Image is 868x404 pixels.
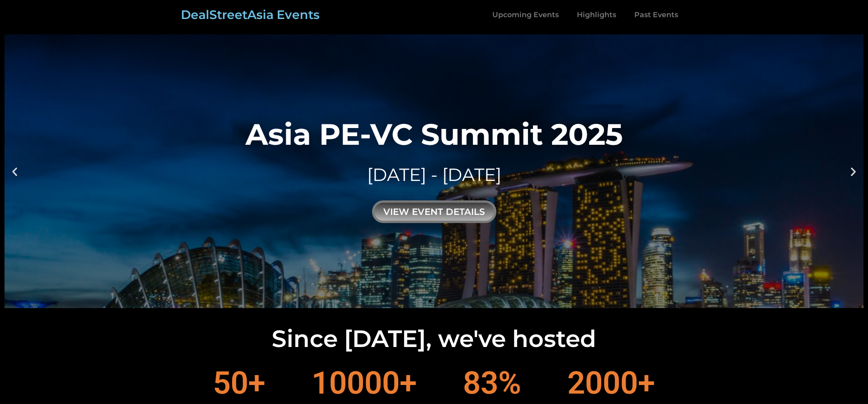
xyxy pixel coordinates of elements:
[9,166,20,177] div: Previous slide
[181,7,320,22] a: DealStreetAsia Events
[5,327,863,351] h2: Since [DATE], we've hosted
[213,367,248,399] span: 50
[625,5,687,25] a: Past Events
[498,367,521,399] span: %
[568,5,625,25] a: Highlights
[245,119,623,149] div: Asia PE-VC Summit 2025
[429,300,431,303] span: Go to slide 1
[400,367,417,399] span: +
[437,300,439,303] span: Go to slide 2
[848,166,859,177] div: Next slide
[483,5,568,25] a: Upcoming Events
[567,367,638,399] span: 2000
[311,367,400,399] span: 10000
[248,367,265,399] span: +
[638,367,655,399] span: +
[245,162,623,187] div: [DATE] - [DATE]
[372,200,496,223] div: view event details
[463,367,498,399] span: 83
[5,34,863,308] a: Asia PE-VC Summit 2025[DATE] - [DATE]view event details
